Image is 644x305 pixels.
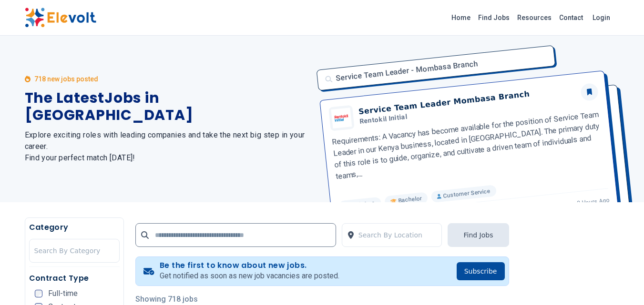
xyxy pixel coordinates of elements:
p: 718 new jobs posted [34,74,98,84]
h5: Contract Type [29,273,120,284]
h1: The Latest Jobs in [GEOGRAPHIC_DATA] [25,89,311,124]
a: Resources [513,10,555,25]
h4: Be the first to know about new jobs. [160,261,339,270]
p: Get notified as soon as new job vacancies are posted. [160,270,339,282]
button: Subscribe [457,262,505,280]
a: Contact [555,10,587,25]
img: Elevolt [25,8,96,28]
span: Full-time [48,290,78,297]
input: Full-time [35,290,42,297]
button: Find Jobs [448,223,509,247]
h5: Category [29,222,120,233]
h2: Explore exciting roles with leading companies and take the next big step in your career. Find you... [25,129,311,164]
a: Find Jobs [474,10,513,25]
a: Home [448,10,474,25]
a: Login [587,8,616,27]
p: Showing 718 jobs [135,294,509,305]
